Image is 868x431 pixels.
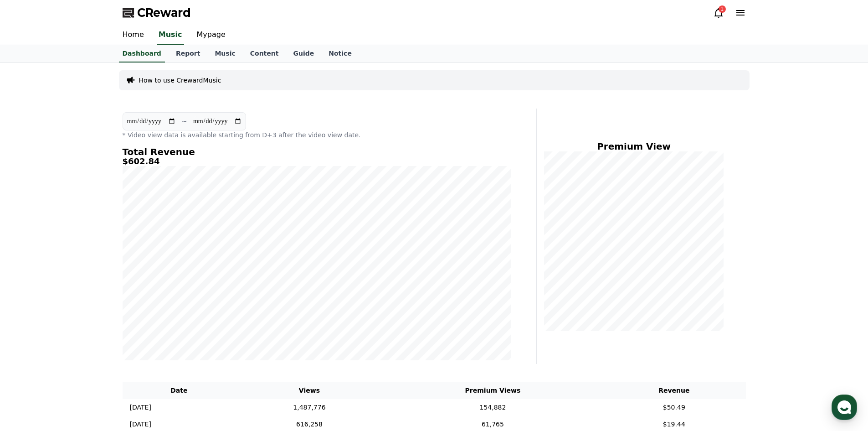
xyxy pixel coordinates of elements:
a: Guide [286,45,321,62]
h4: Total Revenue [123,147,511,157]
h5: $602.84 [123,157,511,166]
a: Dashboard [119,45,165,62]
th: Revenue [602,382,745,399]
a: Notice [321,45,359,62]
a: 1 [713,7,724,18]
th: Views [236,382,383,399]
th: Premium Views [383,382,602,399]
p: [DATE] [130,403,151,412]
a: How to use CrewardMusic [139,76,221,85]
p: * Video view data is available starting from D+3 after the video view date. [123,130,511,140]
a: Home [115,26,151,45]
p: ~ [181,116,187,127]
span: CReward [137,5,191,20]
a: Mypage [190,26,233,45]
a: CReward [123,5,191,20]
a: Music [207,45,242,62]
th: Date [123,382,236,399]
div: 1 [719,5,726,13]
td: $50.49 [602,399,745,416]
h4: Premium View [544,141,724,151]
a: Content [243,45,286,62]
p: [DATE] [130,420,151,429]
a: Report [169,45,208,62]
td: 1,487,776 [236,399,383,416]
td: 154,882 [383,399,602,416]
a: Music [157,26,184,45]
